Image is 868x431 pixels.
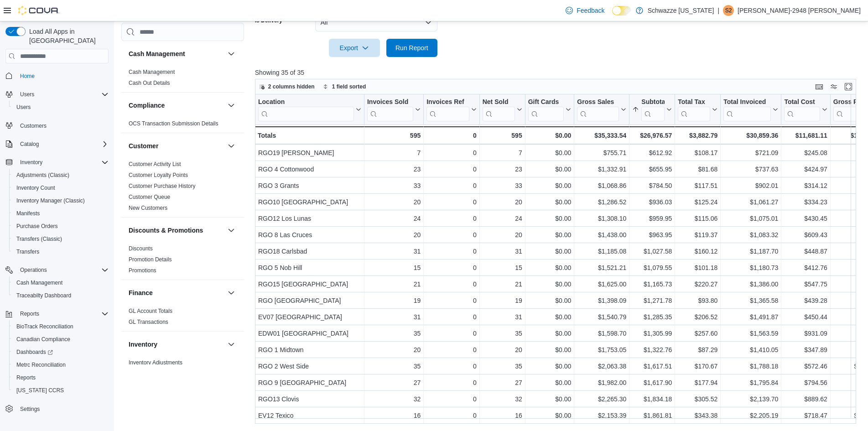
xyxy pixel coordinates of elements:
a: BioTrack Reconciliation [13,321,77,332]
button: Discounts & Promotions [226,225,237,236]
button: Customers [2,119,112,132]
button: [US_STATE] CCRS [9,384,112,397]
span: Operations [20,266,47,274]
div: $412.76 [784,262,827,273]
div: $1,068.86 [577,180,626,191]
div: $81.68 [678,164,717,175]
div: 24 [482,213,522,224]
button: Run Report [386,39,437,57]
a: Inventory Manager (Classic) [13,195,88,206]
div: 20 [367,229,421,240]
a: Metrc Reconciliation [13,359,69,370]
h3: Cash Management [129,49,185,58]
div: 595 [482,130,522,141]
div: $609.43 [784,229,827,240]
a: Home [16,71,38,82]
span: Traceabilty Dashboard [16,292,71,299]
div: $655.95 [632,164,672,175]
div: Gross Sales [577,98,619,121]
div: $1,185.08 [577,246,626,257]
span: Catalog [16,139,109,150]
div: Customer [121,159,244,217]
a: [US_STATE] CCRS [13,385,68,396]
div: $1,027.58 [632,246,672,257]
div: 15 [482,262,522,273]
div: $119.37 [678,229,717,240]
div: $1,187.70 [723,246,778,257]
div: RGO 5 Nob Hill [258,262,361,273]
button: Invoices Sold [367,98,421,121]
button: Export [329,39,380,57]
div: $448.87 [784,246,827,257]
button: Keyboard shortcuts [814,81,825,92]
a: Canadian Compliance [13,334,74,345]
div: Total Cost [784,98,820,121]
a: Feedback [562,1,608,20]
a: New Customers [129,205,167,211]
a: Cash Management [129,69,175,75]
span: Purchase Orders [16,223,58,230]
div: Invoices Ref [426,98,469,121]
a: Promotions [129,267,156,274]
div: RGO 4 Cottonwood [258,164,361,175]
button: Gross Sales [577,98,626,121]
button: Catalog [2,138,112,151]
div: $101.18 [678,262,717,273]
button: Inventory [129,340,224,349]
div: 0 [426,229,476,240]
button: Invoices Ref [426,98,476,121]
div: $1,521.21 [577,262,626,273]
span: [US_STATE] CCRS [16,387,64,394]
span: S2 [725,5,732,16]
button: All [315,13,437,31]
h3: Inventory [129,340,157,349]
span: Feedback [577,6,604,15]
a: Customer Loyalty Points [129,172,188,178]
button: Inventory [226,339,237,350]
button: Settings [2,402,112,415]
div: 23 [482,164,522,175]
span: Reports [13,372,109,383]
span: Adjustments (Classic) [16,171,69,179]
button: Inventory Count [9,182,112,194]
p: Showing 35 of 35 [255,68,863,77]
button: Cash Management [9,276,112,289]
span: Promotion Details [129,256,172,263]
span: Dashboards [16,348,53,356]
a: Adjustments (Classic) [13,170,73,181]
a: Promotion Details [129,256,172,263]
div: $108.17 [678,147,717,158]
a: GL Account Totals [129,308,172,314]
a: Customer Activity List [129,161,181,167]
div: $35,333.54 [577,130,626,141]
span: Customer Loyalty Points [129,171,188,179]
div: $11,681.11 [784,130,827,141]
div: $959.95 [632,213,672,224]
div: Total Tax [678,98,710,107]
div: 0 [426,147,476,158]
span: New Customers [129,204,167,212]
div: $902.01 [723,180,778,191]
div: RGO18 Carlsbad [258,246,361,257]
span: Customer Purchase History [129,182,196,190]
button: Inventory Manager (Classic) [9,194,112,207]
a: Customers [16,120,50,131]
span: Manifests [13,208,109,219]
div: $721.09 [723,147,778,158]
span: Export [334,39,374,57]
button: Operations [2,264,112,276]
button: Compliance [226,100,237,111]
span: Inventory [20,159,42,166]
button: Inventory [2,156,112,169]
div: $1,083.32 [723,229,778,240]
a: Inventory Count [13,182,59,193]
div: Total Invoiced [723,98,771,107]
div: $1,079.55 [632,262,672,273]
button: Inventory [16,157,46,168]
div: $737.63 [723,164,778,175]
button: Reports [16,308,43,319]
span: 2 columns hidden [268,83,315,90]
div: $612.92 [632,147,672,158]
button: Subtotal [632,98,672,121]
span: Settings [16,403,109,415]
